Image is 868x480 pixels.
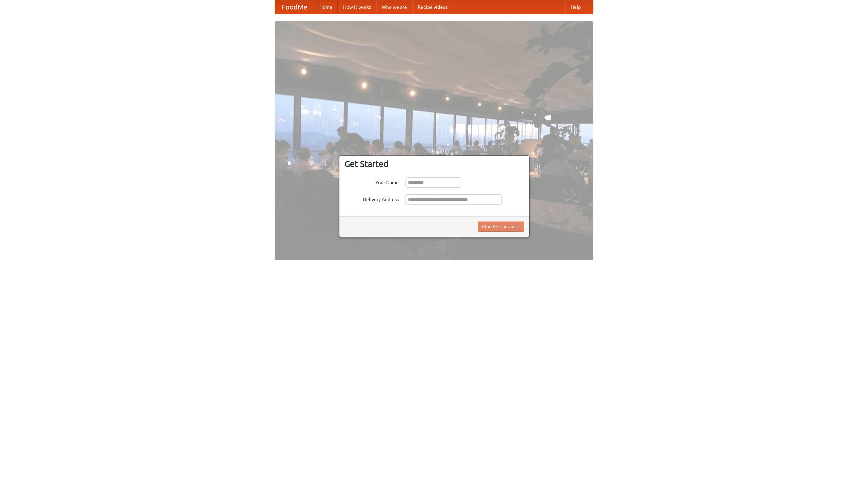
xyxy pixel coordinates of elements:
a: Help [565,0,586,14]
label: Your Name [344,177,399,186]
a: Home [314,0,338,14]
a: Recipe videos [412,0,453,14]
a: How it works [338,0,376,14]
button: Find Restaurants! [478,222,524,232]
a: Who we are [376,0,412,14]
a: FoodMe [275,0,314,14]
label: Delivery Address [344,194,399,203]
h3: Get Started [344,159,524,169]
